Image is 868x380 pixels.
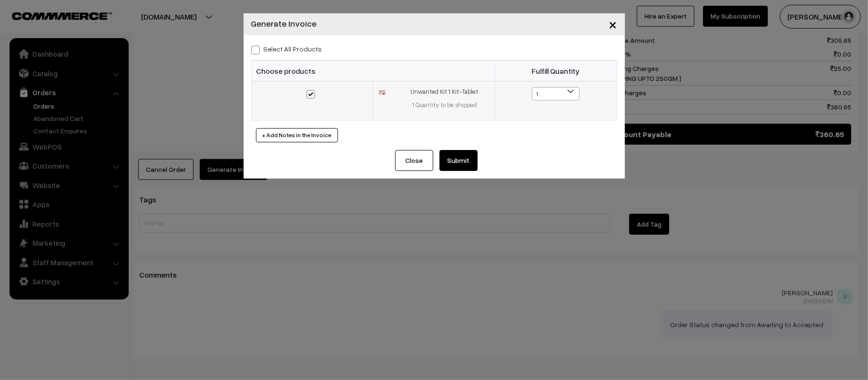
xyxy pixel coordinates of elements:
span: 1 [532,87,580,100]
th: Choose products [251,60,495,81]
span: × [609,15,617,33]
button: Close [395,150,433,171]
button: Submit [439,150,478,171]
button: + Add Notes in the Invoice [256,128,338,142]
button: Close [602,10,625,39]
th: Fulfill Quantity [495,60,617,81]
img: 17287990767555UNWANTED-KIT.jpeg [379,89,385,95]
div: Unwanted Kit 1 Kit-Tablet [400,87,489,97]
span: 1 [532,88,579,101]
div: 1 Quantity to be shipped [400,100,489,110]
label: Select all Products [251,44,322,54]
h4: Generate Invoice [251,17,317,30]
